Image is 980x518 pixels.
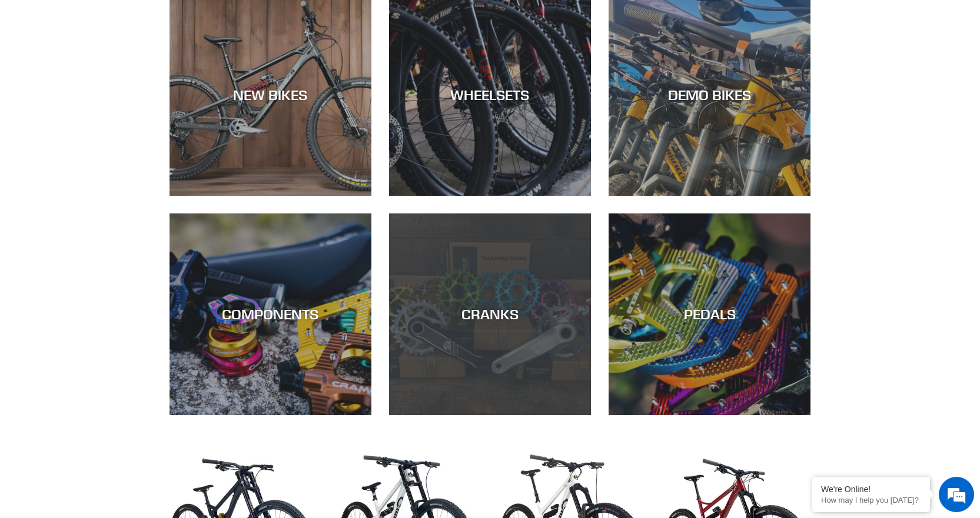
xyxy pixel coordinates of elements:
[389,86,591,103] div: WHEELSETS
[389,213,591,415] a: CRANKS
[170,86,371,103] div: NEW BIKES
[389,306,591,323] div: CRANKS
[170,306,371,323] div: COMPONENTS
[609,306,810,323] div: PEDALS
[170,213,371,415] a: COMPONENTS
[609,86,810,103] div: DEMO BIKES
[821,484,921,494] div: We're Online!
[821,496,921,504] p: How may I help you today?
[609,213,810,415] a: PEDALS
